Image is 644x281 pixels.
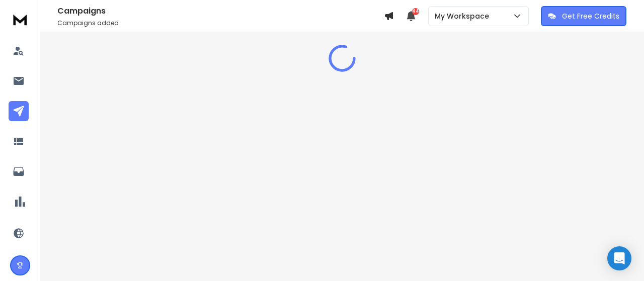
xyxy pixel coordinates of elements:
span: 44 [412,8,419,15]
p: Get Free Credits [562,11,619,21]
button: Get Free Credits [541,6,626,26]
div: Open Intercom Messenger [607,246,631,270]
h1: Campaigns [57,5,384,17]
p: My Workspace [435,11,493,21]
img: logo [10,10,30,29]
p: Campaigns added [57,19,384,27]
